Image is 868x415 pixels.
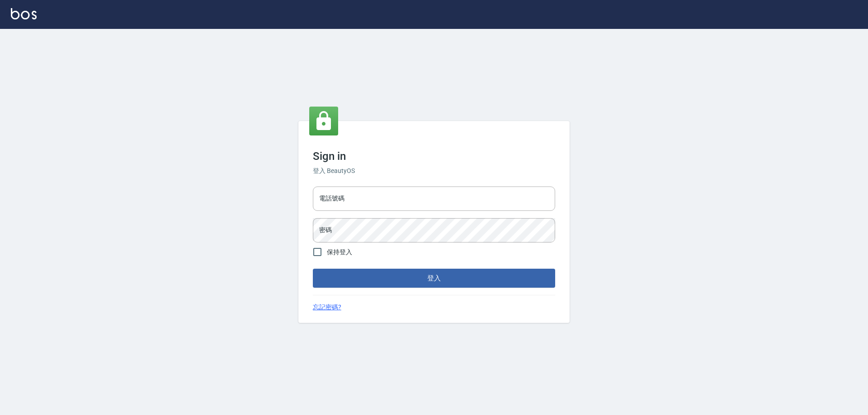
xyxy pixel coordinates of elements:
button: 登入 [313,269,555,288]
a: 忘記密碼? [313,303,341,312]
h6: 登入 BeautyOS [313,166,555,176]
img: Logo [11,8,37,19]
span: 保持登入 [327,247,352,257]
h3: Sign in [313,150,555,163]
